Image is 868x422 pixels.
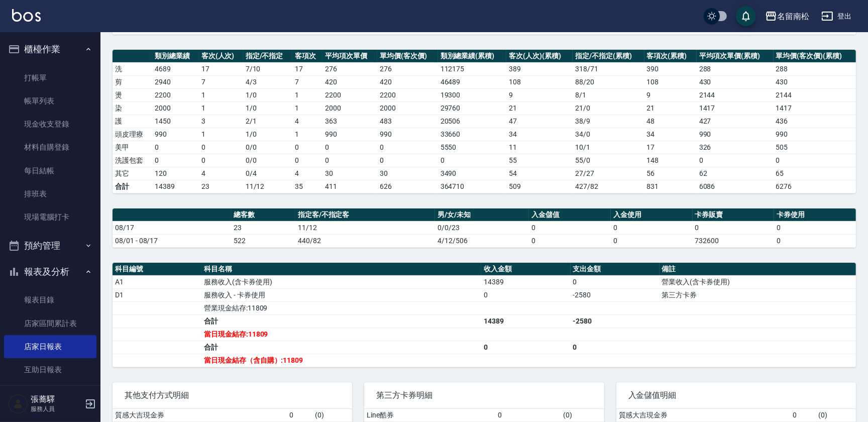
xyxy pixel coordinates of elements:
td: 0 [438,154,507,167]
a: 帳單列表 [4,89,96,113]
a: 現場電腦打卡 [4,205,96,229]
td: 21 [644,101,697,115]
th: 卡券販賣 [693,208,775,222]
td: 505 [774,141,856,154]
td: 0 [611,221,693,234]
td: 831 [644,180,697,193]
span: 其他支付方式明細 [125,390,340,400]
td: 17 [644,141,697,154]
th: 客次(人次)(累積) [506,50,573,63]
td: 108 [644,75,697,88]
td: ( 0 ) [561,409,604,422]
th: 科目名稱 [201,263,481,276]
td: 美甲 [113,141,152,154]
td: 2200 [377,88,438,101]
td: 363 [322,115,377,128]
th: 指定客/不指定客 [295,208,435,222]
td: 7 [292,75,322,88]
td: 288 [774,62,856,75]
td: 0 [611,234,693,247]
td: 5550 [438,141,507,154]
table: a dense table [113,208,856,248]
td: 2000 [377,101,438,115]
th: 入金儲值 [529,208,611,222]
td: 35 [292,180,322,193]
td: ( 0 ) [816,409,856,422]
button: 名留南松 [761,6,813,27]
a: 每日結帳 [4,159,96,182]
td: 276 [377,62,438,75]
a: 現金收支登錄 [4,113,96,136]
td: 23 [231,221,295,234]
th: 指定/不指定 [243,50,292,63]
td: 質感大吉現金券 [616,409,791,422]
td: 1450 [152,115,199,128]
td: 4 / 3 [243,75,292,88]
td: 390 [644,62,697,75]
td: 營業現金結存:11809 [201,301,481,314]
td: 19300 [438,88,507,101]
h5: 張蕎驛 [31,394,82,404]
span: 第三方卡券明細 [376,390,592,400]
td: 2000 [322,101,377,115]
td: 430 [774,75,856,88]
button: 櫃檯作業 [4,36,96,62]
td: 14389 [481,275,570,288]
td: 34 / 0 [573,128,644,141]
a: 互助日報表 [4,358,96,381]
td: 2200 [322,88,377,101]
td: 20506 [438,115,507,128]
td: 2144 [697,88,774,101]
th: 單均價(客次價)(累積) [774,50,856,63]
td: 34 [506,128,573,141]
td: 0 [292,141,322,154]
td: 0 [529,234,611,247]
td: 38 / 9 [573,115,644,128]
td: 4 [292,167,322,180]
td: 522 [231,234,295,247]
td: 11/12 [295,221,435,234]
th: 總客數 [231,208,295,222]
td: 0 / 4 [243,167,292,180]
td: 11 [506,141,573,154]
td: 30 [377,167,438,180]
td: 55 / 0 [573,154,644,167]
td: 0 [287,409,312,422]
td: 08/17 [113,221,231,234]
td: 08/01 - 08/17 [113,234,231,247]
td: 389 [506,62,573,75]
td: 營業收入(含卡券使用) [660,275,856,288]
td: 30 [322,167,377,180]
td: 2144 [774,88,856,101]
td: 0/0/23 [435,221,529,234]
td: 0 [693,221,775,234]
td: A1 [113,275,201,288]
td: 0 [152,154,199,167]
td: 626 [377,180,438,193]
td: 0 [481,341,570,354]
td: 當日現金結存:11809 [201,328,481,341]
td: 48 [644,115,697,128]
td: 第三方卡券 [660,288,856,301]
td: 10 / 1 [573,141,644,154]
a: 打帳單 [4,66,96,89]
td: 當日現金結存（含自購）:11809 [201,354,481,367]
td: 0 [571,341,660,354]
td: 1 [292,88,322,101]
td: 4689 [152,62,199,75]
td: 1 / 0 [243,88,292,101]
td: 430 [697,75,774,88]
td: 27 / 27 [573,167,644,180]
td: 服務收入(含卡券使用) [201,275,481,288]
td: 2940 [152,75,199,88]
td: 4 [292,115,322,128]
th: 客項次 [292,50,322,63]
td: 88 / 20 [573,75,644,88]
td: 1 [199,101,243,115]
td: 17 [199,62,243,75]
td: 0 / 0 [243,141,292,154]
td: 62 [697,167,774,180]
th: 客項次(累積) [644,50,697,63]
td: 質感大吉現金券 [113,409,287,422]
th: 科目編號 [113,263,201,276]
